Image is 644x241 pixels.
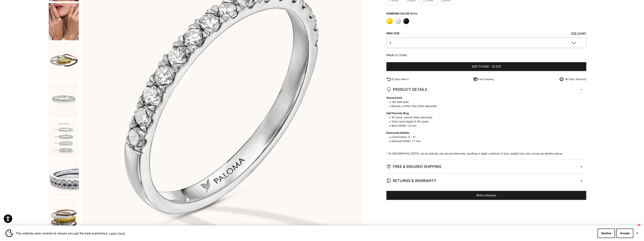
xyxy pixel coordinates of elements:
[386,86,427,93] span: PRODUCT DETAILS
[492,64,501,69] span: $1,220
[386,96,583,156] p: * At [GEOGRAPHIC_DATA], we exclusively use natural diamonds, resulting in slight variations in si...
[386,53,586,57] p: Made to Order
[410,12,417,15] variant-option-value: white
[598,229,615,238] button: Decline
[386,177,436,184] span: RETURNS & WARRANTY
[389,41,391,44] span: 4
[49,3,79,40] img: #YellowGold #WhiteGold #RoseGold
[48,198,79,236] button: Go to item 12
[49,120,79,158] img: #YellowGold #WhiteGold #RoseGold
[391,77,409,81] p: 30 Days Return
[386,111,583,115] strong: Half Eternity Ring
[48,120,79,158] button: Go to item 10
[48,81,79,119] button: Go to item 7
[386,174,586,188] summary: RETURNS & WARRANTY
[108,230,126,236] a: Learn more
[386,31,400,36] legend: Ring Size:
[386,38,586,48] button: 4
[386,191,586,200] a: Write a Review
[386,11,417,16] legend: Diamond Color:
[472,64,489,69] span: Add to bag
[386,62,586,71] button: Add to bag-$1,220
[616,229,633,238] button: Accept
[48,3,79,41] button: Go to item 5
[565,77,586,81] p: 180 Days Warranty
[386,83,586,96] summary: PRODUCT DETAILS
[636,232,639,234] button: Close
[16,230,595,236] span: This website uses cookies to ensure you get the best experience.
[48,42,79,80] button: Go to item 6
[478,77,494,81] p: Free Shipping
[386,135,583,139] span: Color/Clairty: G - SI
[49,81,79,119] img: #WhiteGold
[386,100,583,104] span: 14K solid gold
[386,131,583,135] strong: Diamonds Details:
[5,230,13,237] img: Cookie banner
[386,139,583,143] span: Diamond Width: 1.7 mm
[386,104,583,108] span: Natural, conflict free white diamonds
[49,42,79,79] img: #YellowGold #WhiteGold #RoseGold
[386,124,583,128] span: Band Width: 1.8 mm
[571,32,586,35] a: Size Chart
[49,198,79,236] img: #YellowGold #WhiteGold #RoseGold
[386,163,441,170] span: FREE & INSURED SHIPPING
[386,119,583,124] span: Total carat weight 0.36 carats
[386,160,586,174] summary: FREE & INSURED SHIPPING
[386,96,583,100] strong: General Info
[48,159,79,197] button: Go to item 11
[386,115,583,119] span: 16 round, natural white diamonds
[49,159,79,197] img: #YellowGold #WhiteGold #RoseGold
